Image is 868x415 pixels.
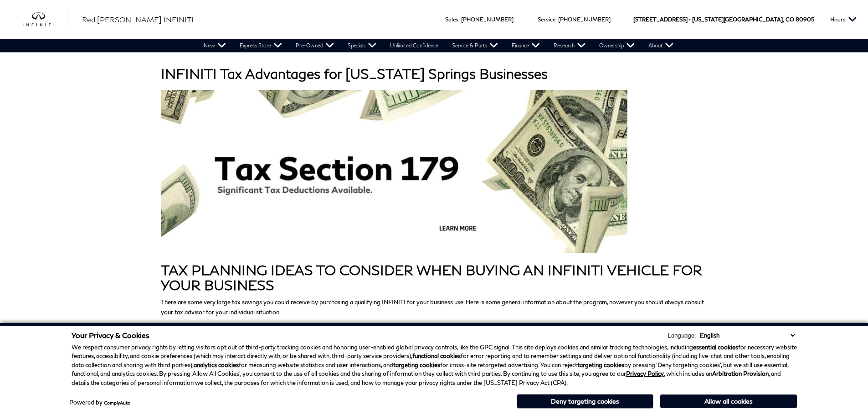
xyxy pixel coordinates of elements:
strong: functional cookies [412,352,461,359]
span: Red [PERSON_NAME] INFINITI [82,15,194,24]
strong: analytics cookies [194,361,239,369]
a: [STREET_ADDRESS] • [US_STATE][GEOGRAPHIC_DATA], CO 80905 [633,16,814,23]
img: INFINITI [23,12,68,27]
p: Thanks to the depreciation deductions provided by the Tax Cuts and Job Act of 2017, if a vehicle ... [161,322,708,352]
a: Privacy Policy [626,370,664,377]
a: Ownership [592,39,642,52]
a: Finance [505,39,547,52]
a: infiniti [23,12,68,27]
a: Service & Parts [445,39,505,52]
a: Unlimited Confidence [383,39,445,52]
strong: Arbitration Provision [712,370,769,377]
img: Tax Savings on INFINITI SUVs [161,90,627,253]
strong: essential cookies [693,343,738,351]
span: : [555,16,557,23]
select: Language Select [698,331,797,340]
span: : [458,16,460,23]
a: Red [PERSON_NAME] INFINITI [82,14,194,25]
span: Sales [445,16,458,23]
a: About [642,39,680,52]
span: Your Privacy & Cookies [72,331,149,339]
p: There are some very large tax savings you could receive by purchasing a qualifying INFINITI for y... [161,297,708,317]
a: [PHONE_NUMBER] [461,16,514,23]
p: We respect consumer privacy rights by letting visitors opt out of third-party tracking cookies an... [72,343,797,388]
h1: INFINITI Tax Advantages for [US_STATE] Springs Businesses [161,66,708,81]
strong: TAX PLANNING IDEAS TO CONSIDER WHEN BUYING AN INFINITI VEHICLE FOR YOUR BUSINESS [161,261,702,293]
span: Service [538,16,555,23]
strong: targeting cookies [577,361,624,369]
button: Deny targeting cookies [517,394,653,409]
nav: Main Navigation [197,39,680,52]
a: Specials [341,39,383,52]
button: Allow all cookies [660,395,797,408]
div: Powered by [69,400,130,405]
strong: targeting cookies [393,361,440,369]
a: New [197,39,233,52]
a: Pre-Owned [289,39,341,52]
a: [PHONE_NUMBER] [558,16,611,23]
a: ComplyAuto [104,400,130,405]
div: Language: [668,333,696,338]
a: Research [547,39,592,52]
a: Express Store [233,39,289,52]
